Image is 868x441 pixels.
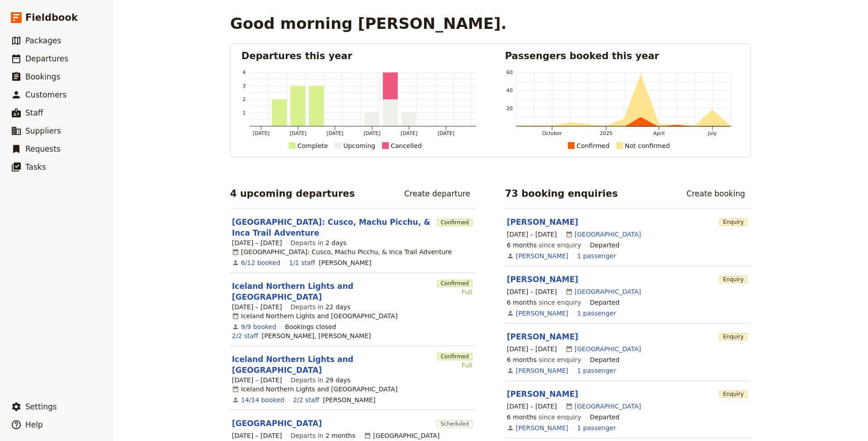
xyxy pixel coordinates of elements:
span: Confirmed [437,280,472,287]
a: View the bookings for this departure [241,395,284,404]
span: 29 days [325,376,350,384]
a: [GEOGRAPHIC_DATA] [575,287,641,296]
span: Enquiry [719,333,747,340]
span: 6 months [507,413,537,421]
a: View the passengers for this booking [577,309,616,318]
h2: Departures this year [241,49,476,63]
a: [PERSON_NAME] [516,423,568,432]
span: 6 months [507,356,537,363]
div: Full [437,288,472,297]
span: 22 days [325,303,350,311]
div: Not confirmed [625,140,670,151]
span: 2 days [325,239,346,246]
span: Departs in [291,238,346,247]
h1: Good morning [PERSON_NAME]. [230,14,507,32]
tspan: 3 [243,83,246,89]
span: Packages [25,36,61,45]
span: [DATE] – [DATE] [507,230,557,239]
div: Upcoming [343,140,375,151]
a: Create booking [680,186,751,201]
span: Staff [25,108,43,117]
h2: 73 booking enquiries [505,187,618,200]
span: since enquiry [507,413,581,422]
span: Jocelyn, Melanie Kiss [323,395,375,404]
div: Full [437,361,472,370]
span: Jocelyn, Kathy DeVault [262,331,371,340]
span: since enquiry [507,298,581,307]
a: View the passengers for this booking [577,366,616,375]
tspan: 4 [243,70,246,75]
div: Complete [297,140,328,151]
div: Cancelled [391,140,422,151]
a: View the passengers for this booking [577,251,616,260]
a: View the bookings for this departure [241,322,276,331]
span: Suppliers [25,126,61,135]
span: [DATE] – [DATE] [232,302,282,311]
span: [DATE] – [DATE] [232,376,282,385]
span: Customers [25,90,66,99]
span: [DATE] – [DATE] [507,402,557,411]
a: 2/2 staff [232,331,258,340]
tspan: April [653,130,665,136]
tspan: [DATE] [290,130,307,136]
span: Departs in [291,376,350,385]
div: Iceland Northern Lights and [GEOGRAPHIC_DATA] [232,311,397,320]
h2: 4 upcoming departures [230,187,355,200]
span: Confirmed [437,353,472,360]
tspan: 2 [243,97,246,102]
h2: Passengers booked this year [505,49,740,63]
span: [DATE] – [DATE] [232,238,282,247]
span: Bookings [25,72,60,81]
span: 6 months [507,241,537,249]
div: [GEOGRAPHIC_DATA] [364,431,439,440]
span: Enquiry [719,390,747,398]
div: Departed [590,355,620,364]
span: Enquiry [719,276,747,283]
a: [GEOGRAPHIC_DATA]: Cusco, Machu Picchu, & Inca Trail Adventure [232,217,434,238]
span: 2 months [325,432,355,439]
tspan: 1 [243,110,246,116]
tspan: July [708,130,717,136]
a: 2/2 staff [293,395,319,404]
div: Departed [590,413,620,422]
span: Fieldbook [25,11,78,24]
tspan: [DATE] [438,130,454,136]
span: Melanie Kiss [319,258,371,267]
a: [GEOGRAPHIC_DATA] [575,344,641,353]
a: [GEOGRAPHIC_DATA] [575,402,641,411]
a: [PERSON_NAME] [516,366,568,375]
span: Confirmed [437,219,472,226]
div: Departed [590,241,620,250]
a: View the passengers for this booking [577,423,616,432]
div: Departed [590,298,620,307]
span: since enquiry [507,355,581,364]
span: [DATE] – [DATE] [507,287,557,296]
tspan: 40 [506,88,513,93]
tspan: [DATE] [401,130,417,136]
span: Departs in [291,431,355,440]
a: [GEOGRAPHIC_DATA] [232,418,322,429]
div: Iceland Northern Lights and [GEOGRAPHIC_DATA] [232,385,397,394]
a: Create departure [398,186,476,201]
tspan: 20 [506,106,513,111]
span: [DATE] – [DATE] [507,344,557,353]
span: Departures [25,54,68,63]
a: Iceland Northern Lights and [GEOGRAPHIC_DATA] [232,354,434,376]
tspan: 60 [506,70,513,75]
a: Iceland Northern Lights and [GEOGRAPHIC_DATA] [232,281,434,302]
span: Tasks [25,162,46,172]
tspan: [DATE] [363,130,380,136]
tspan: October [542,130,562,136]
span: Departs in [291,302,350,311]
div: Confirmed [576,140,609,151]
a: 1/1 staff [289,258,315,267]
a: [PERSON_NAME] [507,332,578,341]
tspan: [DATE] [327,130,344,136]
span: since enquiry [507,241,581,250]
span: Scheduled [437,420,472,427]
tspan: [DATE] [253,130,269,136]
a: [PERSON_NAME] [507,390,578,399]
span: Help [25,420,43,429]
a: View the bookings for this departure [241,258,280,267]
a: [PERSON_NAME] [516,251,568,260]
